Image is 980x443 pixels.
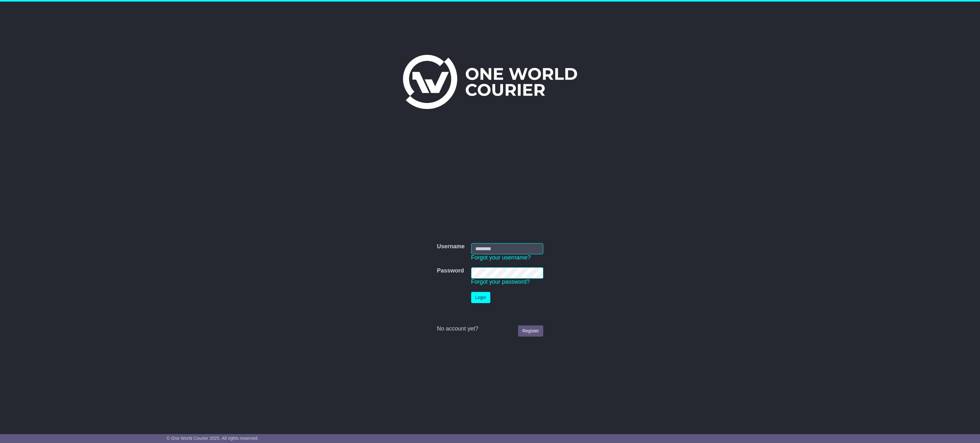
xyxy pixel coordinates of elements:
button: Login [471,292,490,303]
img: One World [403,55,577,109]
label: Password [437,267,464,274]
a: Forgot your password? [471,279,530,285]
a: Register [518,325,543,337]
a: Forgot your username? [471,254,531,261]
label: Username [437,243,464,250]
div: No account yet? [437,325,543,332]
span: © One World Courier 2025. All rights reserved. [167,436,259,441]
